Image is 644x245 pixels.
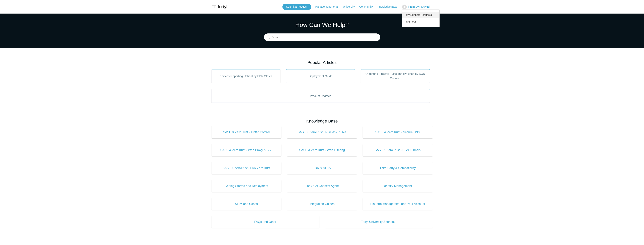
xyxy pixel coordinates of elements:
span: SASE & ZeroTrust - LAN ZeroTrust [217,166,276,170]
span: SASE & ZeroTrust - NGFW & ZTNA [293,130,351,135]
h1: How Can We Help? [264,20,380,29]
h2: Knowledge Base [211,118,433,124]
a: SASE & ZeroTrust - LAN ZeroTrust [211,162,281,174]
a: Submit a Request [282,4,311,10]
a: Deployment Guide [286,69,355,83]
span: SASE & ZeroTrust - SGN Tunnels [368,148,427,152]
a: SASE & ZeroTrust - SGN Tunnels [363,144,433,156]
span: SASE & ZeroTrust - Secure DNS [368,130,427,135]
span: SASE & ZeroTrust - Web Filtering [293,148,351,152]
a: EDR & NGAV [287,162,357,174]
input: Search [264,34,380,41]
a: Platform Management and Your Account [363,198,433,210]
span: Todyl University Shortcuts [331,220,427,224]
a: Management Portal [315,5,342,9]
span: SASE & ZeroTrust - Traffic Control [217,130,276,135]
span: FAQs and Other [217,220,314,224]
a: Third Party & Compatibility [363,162,433,174]
a: University [343,5,358,9]
a: Outbound Firewall Rules and IPs used by SGN Connect [361,69,430,83]
a: Community [359,5,377,9]
a: SASE & ZeroTrust - Traffic Control [211,126,281,138]
span: EDR & NGAV [293,166,351,170]
button: [PERSON_NAME] [402,5,433,9]
span: Getting Started and Deployment [217,184,276,188]
img: Todyl Support Center Help Center home page [211,3,228,10]
a: FAQs and Other [211,216,319,228]
a: Todyl University Shortcuts [325,216,433,228]
a: Product Updates [211,89,430,103]
a: My Support Requests [402,12,439,18]
a: Integration Guides [287,198,357,210]
span: SIEM and Cases [217,202,276,206]
span: Third Party & Compatibility [368,166,427,170]
a: The SGN Connect Agent [287,180,357,192]
a: SASE & ZeroTrust - NGFW & ZTNA [287,126,357,138]
a: Sign out [402,18,439,25]
h2: Popular Articles [211,59,433,66]
a: Getting Started and Deployment [211,180,281,192]
a: Identity Management [363,180,433,192]
span: SASE & ZeroTrust - Web Proxy & SSL [217,148,276,152]
span: Integration Guides [293,202,351,206]
span: [PERSON_NAME] [408,5,429,8]
span: Platform Management and Your Account [368,202,427,206]
a: SIEM and Cases [211,198,281,210]
a: SASE & ZeroTrust - Web Proxy & SSL [211,144,281,156]
a: SASE & ZeroTrust - Secure DNS [363,126,433,138]
a: Knowledge Base [377,5,401,9]
a: Devices Reporting Unhealthy EDR States [211,69,281,83]
span: The SGN Connect Agent [293,184,351,188]
a: SASE & ZeroTrust - Web Filtering [287,144,357,156]
span: Identity Management [368,184,427,188]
